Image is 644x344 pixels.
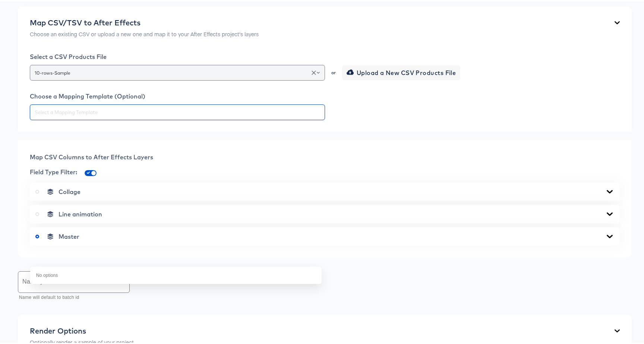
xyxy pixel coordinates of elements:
span: Field Type Filter: [30,167,77,174]
div: Choose a Mapping Template (Optional) [30,91,620,98]
input: Select a Products File [33,67,322,76]
button: Open [317,66,320,76]
span: Map CSV Columns to After Effects Layers [30,152,153,159]
span: Master [59,231,79,239]
div: Select a CSV Products File [30,51,620,59]
input: Select a Mapping Template [33,107,322,115]
div: Render Options [30,325,134,334]
p: Choose an existing CSV or upload a new one and map it to your After Effects project's layers [30,29,259,36]
span: Line animation [59,209,102,216]
div: No options [30,265,322,282]
div: or [331,69,337,74]
button: Upload a New CSV Products File [342,64,461,79]
div: Map CSV/TSV to After Effects [30,17,259,26]
span: Upload a New CSV Products File [348,66,456,76]
button: Clear [309,66,319,76]
span: Collage [59,187,80,194]
p: Name will default to batch id [19,293,124,300]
